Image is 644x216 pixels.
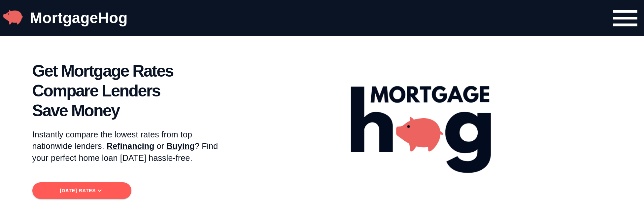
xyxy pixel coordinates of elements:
[32,83,230,99] span: Compare Lenders
[166,141,195,151] span: Buying
[350,53,492,173] img: MortgageHog Logo
[32,129,230,164] p: Instantly compare the lowest rates from top nationwide lenders. or ? Find your perfect home loan ...
[32,182,131,199] button: [DATE] Rates
[38,186,126,195] span: [DATE] Rates
[30,10,128,26] a: MortgageHog
[107,141,154,151] span: Refinancing
[32,102,230,119] span: Save Money
[3,7,23,27] img: MortgageHog Logo
[32,63,230,79] span: Get Mortgage Rates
